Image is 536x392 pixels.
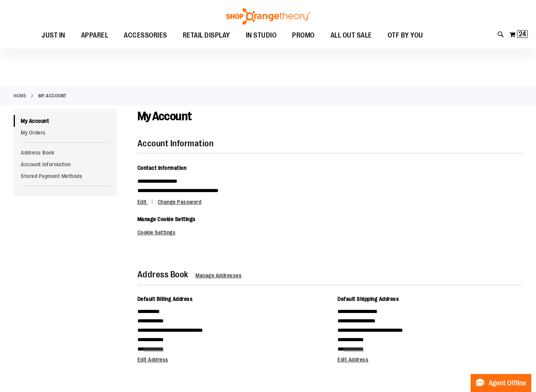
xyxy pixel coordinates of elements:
[137,229,176,236] a: Cookie Settings
[137,199,147,205] span: Edit
[137,110,192,123] span: My Account
[292,27,315,44] span: PROMO
[124,27,167,44] span: ACCESSORIES
[388,27,423,44] span: OTF BY YOU
[246,27,277,44] span: IN STUDIO
[471,374,531,392] button: Agent Offline
[137,165,187,171] span: Contact Information
[519,30,526,38] span: 24
[330,27,372,44] span: ALL OUT SALE
[337,296,399,302] span: Default Shipping Address
[81,27,108,44] span: APPAREL
[38,92,67,99] strong: My Account
[195,272,242,279] a: Manage Addresses
[14,147,117,158] a: Address Book
[14,158,117,170] a: Account Information
[183,27,230,44] span: RETAIL DISPLAY
[137,199,157,205] a: Edit
[14,92,26,99] a: Home
[137,216,196,222] span: Manage Cookie Settings
[225,8,311,25] img: Shop Orangetheory
[489,379,526,387] span: Agent Offline
[14,115,117,127] a: My Account
[42,27,65,44] span: JUST IN
[158,199,202,205] a: Change Password
[137,270,188,279] strong: Address Book
[14,127,117,138] a: My Orders
[137,296,193,302] span: Default Billing Address
[337,356,368,363] a: Edit Address
[137,138,214,148] strong: Account Information
[137,356,168,363] a: Edit Address
[14,170,117,182] a: Stored Payment Methods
